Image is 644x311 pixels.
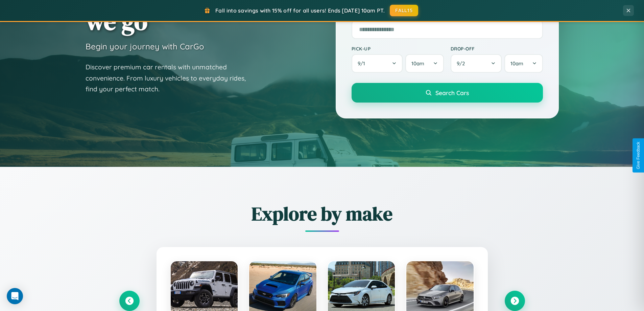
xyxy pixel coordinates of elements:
[435,89,469,96] span: Search Cars
[352,46,444,51] label: Pick-up
[119,201,525,227] h2: Explore by make
[215,7,385,14] span: Fall into savings with 15% off for all users! Ends [DATE] 10am PT.
[504,54,543,73] button: 10am
[411,60,424,67] span: 10am
[86,41,204,51] h3: Begin your journey with CarGo
[451,54,502,73] button: 9/2
[358,60,368,67] span: 9 / 1
[390,5,418,16] button: FALL15
[510,60,523,67] span: 10am
[352,83,543,103] button: Search Cars
[405,54,444,73] button: 10am
[457,60,468,67] span: 9 / 2
[636,142,641,169] div: Give Feedback
[352,54,403,73] button: 9/1
[86,62,255,95] p: Discover premium car rentals with unmatched convenience. From luxury vehicles to everyday rides, ...
[451,46,543,51] label: Drop-off
[7,288,23,304] div: Open Intercom Messenger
